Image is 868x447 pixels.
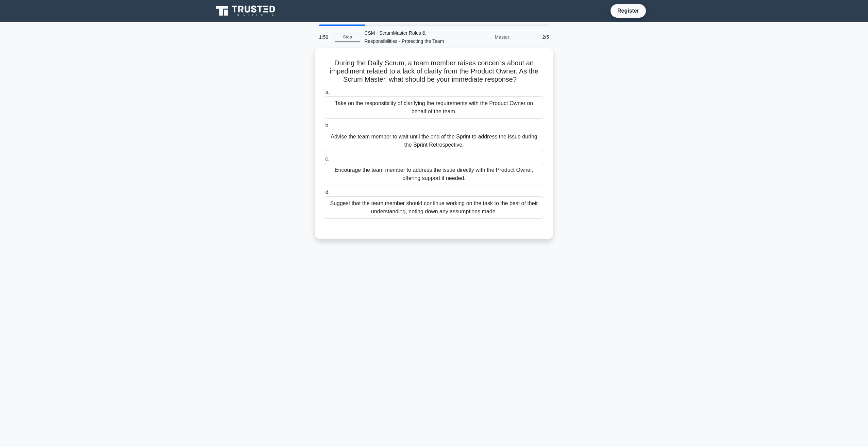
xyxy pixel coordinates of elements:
[324,130,544,152] div: Advise the team member to wait until the end of the Sprint to address the issue during the Sprint...
[323,59,545,84] h5: During the Daily Scrum, a team member raises concerns about an impediment related to a lack of cl...
[513,30,553,44] div: 2/5
[325,122,330,128] span: b.
[315,30,335,44] div: 1:59
[613,6,643,15] a: Register
[454,30,513,44] div: Master
[324,163,544,185] div: Encourage the team member to address the issue directly with the Product Owner, offering support ...
[324,196,544,219] div: Suggest that the team member should continue working on the task to the best of their understandi...
[325,189,330,195] span: d.
[325,156,329,162] span: c.
[335,33,360,42] a: Stop
[324,96,544,119] div: Take on the responsibility of clarifying the requirements with the Product Owner on behalf of the...
[325,89,330,95] span: a.
[360,26,454,48] div: CSM - ScrumMaster Roles & Responsibilities - Protecting the Team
